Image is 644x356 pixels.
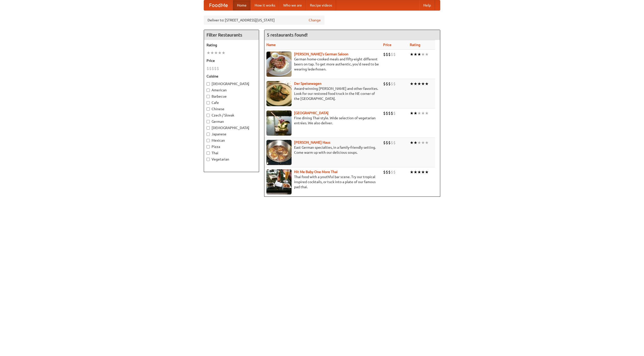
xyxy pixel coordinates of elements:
li: ★ [425,52,429,57]
a: Who we are [279,0,306,10]
input: Japanese [207,133,210,136]
li: $ [383,81,386,87]
li: $ [386,52,388,57]
li: ★ [417,169,421,175]
label: Japanese [207,132,256,137]
a: [PERSON_NAME] Haus [294,140,330,144]
li: ★ [414,169,417,175]
li: $ [391,140,393,145]
p: Award-winning [PERSON_NAME] and other favorites. Look for our restored food truck in the NE corne... [266,86,379,101]
li: ★ [425,81,429,87]
li: ★ [414,52,417,57]
li: ★ [414,140,417,145]
li: ★ [417,110,421,116]
li: $ [386,110,388,116]
li: $ [393,81,396,87]
li: ★ [222,50,225,56]
a: Der Speisewagen [294,82,321,86]
a: Price [383,43,391,47]
b: Hit Me Baby One More Thai [294,170,338,174]
li: ★ [417,52,421,57]
img: satay.jpg [266,110,292,136]
li: $ [391,81,393,87]
li: ★ [417,81,421,87]
li: $ [391,110,393,116]
a: [PERSON_NAME]'s German Saloon [294,52,348,56]
p: German home-cooked meals and fifty-eight different beers on tap. To get more authentic, you'd nee... [266,57,379,72]
input: Vegetarian [207,158,210,161]
li: ★ [414,110,417,116]
img: babythai.jpg [266,169,292,194]
label: Vegetarian [207,157,256,162]
li: $ [212,66,214,71]
input: American [207,89,210,92]
label: Thai [207,150,256,155]
input: Barbecue [207,95,210,98]
label: Czech / Slovak [207,113,256,118]
li: ★ [210,50,214,56]
li: ★ [410,140,414,145]
input: German [207,120,210,123]
li: ★ [207,50,210,56]
ng-pluralize: 5 restaurants found! [267,32,308,37]
input: Thai [207,151,210,155]
label: American [207,88,256,93]
a: FoodMe [204,0,233,10]
li: $ [391,52,393,57]
img: speisewagen.jpg [266,81,292,106]
p: Fine dining Thai-style. Wide selection of vegetarian entrées. We also deliver. [266,115,379,126]
input: [DEMOGRAPHIC_DATA] [207,126,210,130]
li: ★ [410,169,414,175]
a: [GEOGRAPHIC_DATA] [294,111,329,115]
li: $ [388,140,391,145]
li: $ [393,169,396,175]
li: $ [383,140,386,145]
input: Chinese [207,107,210,111]
p: East German specialties, in a family-friendly setting. Come warm up with our delicious soups. [266,145,379,155]
p: Thai food with a youthful bar scene. Try our tropical inspired cocktails, or tuck into a plate of... [266,174,379,189]
a: How it works [251,0,279,10]
label: German [207,119,256,124]
li: ★ [410,52,414,57]
a: Recipe videos [306,0,336,10]
h5: Cuisine [207,74,256,79]
li: $ [388,81,391,87]
li: $ [393,52,396,57]
li: ★ [410,110,414,116]
a: Help [419,0,435,10]
li: $ [214,66,217,71]
li: $ [388,169,391,175]
label: [DEMOGRAPHIC_DATA] [207,81,256,86]
input: Cafe [207,101,210,104]
a: Rating [410,43,420,47]
li: $ [383,169,386,175]
li: $ [383,52,386,57]
li: $ [386,169,388,175]
input: [DEMOGRAPHIC_DATA] [207,82,210,86]
li: ★ [425,110,429,116]
li: ★ [425,140,429,145]
h4: Filter Restaurants [204,30,259,40]
h5: Price [207,58,256,63]
input: Mexican [207,139,210,142]
li: ★ [414,81,417,87]
label: Pizza [207,144,256,149]
input: Czech / Slovak [207,114,210,117]
li: ★ [421,52,425,57]
label: [DEMOGRAPHIC_DATA] [207,125,256,130]
label: Barbecue [207,94,256,99]
li: ★ [425,169,429,175]
input: Pizza [207,145,210,148]
div: Deliver to: [STREET_ADDRESS][US_STATE] [204,16,325,25]
li: ★ [214,50,218,56]
li: ★ [421,140,425,145]
li: $ [391,169,393,175]
li: ★ [421,110,425,116]
img: kohlhaus.jpg [266,140,292,165]
li: $ [386,81,388,87]
li: $ [393,140,396,145]
label: Chinese [207,106,256,111]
